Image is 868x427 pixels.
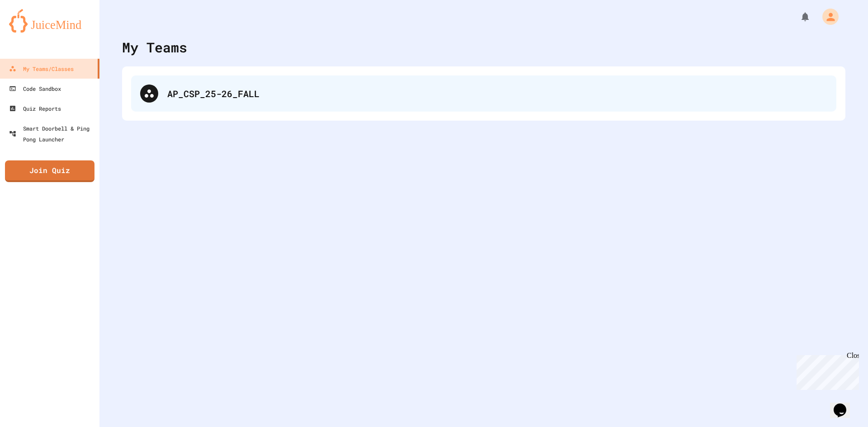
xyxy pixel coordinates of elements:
div: AP_CSP_25-26_FALL [167,87,827,100]
div: My Notifications [783,9,813,24]
iframe: chat widget [793,352,859,390]
div: Code Sandbox [9,83,61,94]
div: Chat with us now!Close [4,4,62,57]
div: My Teams [122,37,187,57]
img: logo-orange.svg [9,9,90,33]
div: Quiz Reports [9,103,61,114]
div: AP_CSP_25-26_FALL [131,75,836,112]
div: My Teams/Classes [9,63,74,74]
div: Smart Doorbell & Ping Pong Launcher [9,123,96,145]
iframe: chat widget [830,391,859,418]
div: My Account [813,6,841,27]
a: Join Quiz [5,160,94,182]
